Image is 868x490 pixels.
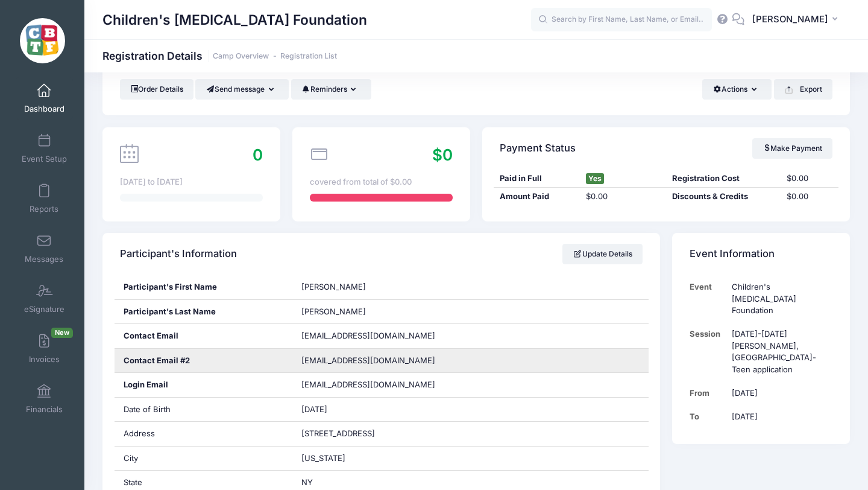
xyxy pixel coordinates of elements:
span: $0 [432,145,453,164]
span: New [51,328,73,338]
span: Dashboard [24,104,64,114]
a: Financials [16,378,73,420]
h4: Event Information [690,237,775,272]
td: To [690,405,726,428]
input: Search by First Name, Last Name, or Email... [531,8,712,32]
a: Camp Overview [213,52,269,61]
button: Actions [702,79,772,100]
div: $0.00 [580,191,666,203]
button: Reminders [291,79,371,100]
a: Make Payment [752,138,832,159]
td: [DATE] [726,381,832,405]
span: [US_STATE] [301,453,345,463]
span: [PERSON_NAME] [301,307,366,316]
div: Amount Paid [494,191,580,203]
a: Dashboard [16,77,73,119]
div: Login Email [115,373,292,397]
div: Discounts & Credits [666,191,781,203]
a: InvoicesNew [16,328,73,370]
span: [STREET_ADDRESS] [301,428,375,438]
a: Reports [16,177,73,220]
span: NY [301,477,313,487]
h4: Participant's Information [120,237,237,272]
div: Contact Email [115,324,292,348]
span: Messages [25,254,63,264]
div: $0.00 [781,191,838,203]
span: Event Setup [22,154,67,164]
div: Registration Cost [666,173,781,185]
div: [DATE] to [DATE] [120,176,263,188]
span: 0 [253,145,263,164]
span: [EMAIL_ADDRESS][DOMAIN_NAME] [301,331,435,340]
h1: Children's [MEDICAL_DATA] Foundation [102,6,367,34]
span: Financials [26,404,63,415]
div: Contact Email #2 [115,349,292,373]
span: [EMAIL_ADDRESS][DOMAIN_NAME] [301,379,452,391]
a: Registration List [280,52,337,61]
span: [DATE] [301,404,327,414]
td: Session [690,322,726,381]
div: City [115,447,292,471]
td: [DATE] [726,405,832,428]
div: covered from total of $0.00 [310,176,453,188]
span: Invoices [29,354,60,364]
span: [PERSON_NAME] [752,13,828,26]
img: Children's Brain Tumor Foundation [20,18,65,63]
div: Participant's First Name [115,275,292,299]
td: From [690,381,726,405]
td: Children's [MEDICAL_DATA] Foundation [726,275,832,322]
div: $0.00 [781,173,838,185]
span: Yes [586,173,604,184]
h1: Registration Details [102,49,337,62]
a: Messages [16,227,73,270]
div: Participant's Last Name [115,300,292,324]
div: Paid in Full [494,173,580,185]
td: Event [690,275,726,322]
button: Export [774,79,832,100]
div: Address [115,422,292,446]
a: Order Details [120,79,193,100]
span: Reports [30,204,58,214]
span: eSignature [24,304,64,314]
button: [PERSON_NAME] [744,6,850,34]
div: Date of Birth [115,398,292,422]
h4: Payment Status [500,131,576,165]
a: eSignature [16,278,73,320]
button: Send message [195,79,289,100]
span: [EMAIL_ADDRESS][DOMAIN_NAME] [301,355,452,367]
a: Update Details [562,244,643,264]
span: [PERSON_NAME] [301,282,366,291]
a: Event Setup [16,127,73,170]
td: [DATE]-[DATE] [PERSON_NAME], [GEOGRAPHIC_DATA]-Teen application [726,322,832,381]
